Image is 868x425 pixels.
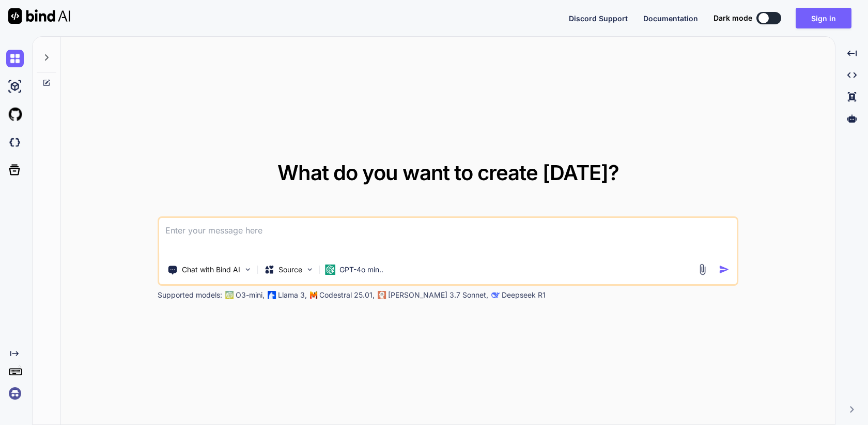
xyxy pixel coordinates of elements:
[310,291,317,299] img: Mistral-AI
[714,13,752,23] span: Dark mode
[491,291,500,299] img: claude
[502,290,546,300] p: Deepseek R1
[569,13,628,24] button: Discord Support
[643,14,698,23] span: Documentation
[388,290,488,300] p: [PERSON_NAME] 3.7 Sonnet,
[182,265,240,275] p: Chat with Bind AI
[305,265,314,274] img: Pick Models
[158,290,222,300] p: Supported models:
[243,265,252,274] img: Pick Tools
[8,8,70,24] img: Bind AI
[339,265,383,275] p: GPT-4o min..
[643,13,698,24] button: Documentation
[268,291,276,299] img: Llama2
[6,106,24,123] img: githubLight
[796,8,851,28] button: Sign in
[696,263,708,275] img: attachment
[325,265,335,275] img: GPT-4o mini
[6,385,24,402] img: signin
[6,78,24,95] img: ai-studio
[278,265,302,275] p: Source
[236,290,265,300] p: O3-mini,
[378,291,386,299] img: claude
[277,160,619,185] span: What do you want to create [DATE]?
[225,291,234,299] img: GPT-4
[319,290,375,300] p: Codestral 25.01,
[6,134,24,151] img: darkCloudIdeIcon
[278,290,307,300] p: Llama 3,
[569,14,628,23] span: Discord Support
[6,50,24,67] img: chat
[719,264,730,275] img: icon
